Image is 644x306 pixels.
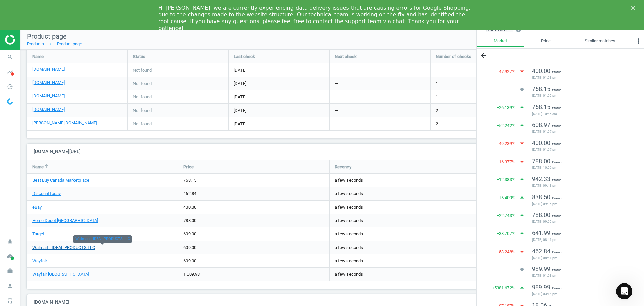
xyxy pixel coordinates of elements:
span: Name [32,164,44,170]
a: Price [524,35,568,47]
div: 609.00 [178,241,329,254]
i: arrow_drop_up [517,228,527,238]
span: [DATE] 09:36 pm [532,202,627,206]
a: DiscountToday [32,191,61,196]
span: Not found [133,67,152,73]
span: [DATE] 10:00 pm [532,165,627,170]
a: Best Buy Canada Marketplace [32,178,89,183]
span: Recency [335,164,351,170]
i: arrow_upward [44,163,49,169]
span: [DATE] 03:14 pm [532,292,627,296]
i: person [4,279,16,292]
span: Promo [552,142,562,146]
i: arrow_back [480,52,488,60]
span: 608.97 [532,121,550,128]
span: Promo [552,88,562,92]
span: Promo [552,124,562,128]
a: [DOMAIN_NAME] [32,66,65,72]
span: — [335,81,338,87]
span: Promo [552,232,562,236]
i: lens [520,87,524,91]
span: Promo [552,70,562,74]
div: 609.00 [178,227,329,241]
i: more_vert [634,37,642,45]
span: 1 [436,94,438,100]
span: 1 [436,67,438,73]
span: Next check [335,54,357,60]
a: [DOMAIN_NAME] [32,106,65,113]
span: 788.00 [532,158,550,165]
i: arrow_drop_up [517,102,527,113]
span: -16.377 % [498,159,515,165]
span: — [335,94,338,100]
a: Wayfair [GEOGRAPHIC_DATA] [32,272,89,277]
span: Product page [27,32,67,40]
div: 788.00 [178,214,329,227]
span: Last check [234,54,255,60]
button: more_vert [633,35,644,49]
div: Close [631,6,638,10]
a: [DOMAIN_NAME] [32,93,65,99]
span: — [335,107,338,114]
i: lens [520,267,524,271]
span: Promo [552,196,562,200]
i: cloud_done [4,250,16,263]
span: 942.33 [532,175,550,182]
span: [DATE] 08:41 pm [532,256,627,260]
span: 838.50 [532,193,550,201]
i: arrow_drop_up [517,174,527,184]
span: Not found [133,107,152,114]
span: Not found [133,94,152,100]
span: a few seconds [335,191,476,197]
a: [PERSON_NAME][DOMAIN_NAME] [32,120,97,126]
span: -47.927 % [498,69,515,75]
span: 989.99 [532,265,550,272]
a: Home Depot [GEOGRAPHIC_DATA] [32,218,98,223]
div: 462.84 [178,187,329,200]
button: arrow_back [477,49,491,63]
a: Wayfair [32,258,47,263]
span: a few seconds [335,218,476,224]
span: Not found [133,81,152,87]
span: 400.00 [532,139,550,146]
span: [DATE] [234,121,324,127]
span: Price [183,164,194,170]
span: [DATE] [234,81,324,87]
i: arrow_drop_up [517,210,527,220]
span: Promo [552,268,562,272]
span: Promo [552,214,562,218]
div: 1 009.98 [178,268,329,281]
a: Similar matches [568,35,633,47]
i: pie_chart_outlined [4,80,16,93]
span: 788.00 [532,211,550,218]
a: eBay [32,205,42,210]
span: [DATE] [234,94,324,100]
a: [DOMAIN_NAME] [32,80,65,86]
span: [DATE] [234,67,324,73]
i: notifications [4,235,16,248]
span: -53.248 % [498,249,515,255]
span: [DATE] 01:03 pm [532,273,627,278]
a: Walmart - IDEAL PRODUCTS LLC [32,245,95,250]
i: arrow_drop_down [517,157,527,167]
i: arrow_drop_up [517,282,527,293]
i: arrow_drop_up [517,192,527,203]
i: search [4,51,16,63]
i: timeline [4,65,16,78]
span: + 52.242 % [497,123,515,129]
a: Target [32,231,44,236]
i: arrow_drop_down [517,247,527,257]
span: + 26.139 % [497,105,515,111]
span: 768.15 [532,103,550,111]
span: Number of checks [436,54,471,60]
i: arrow_drop_down [517,138,527,148]
img: ajHJNr6hYgQAAAAASUVORK5CYII= [5,35,53,45]
span: [DATE] 09:43 pm [532,183,627,188]
span: 2 [436,121,438,127]
span: a few seconds [335,177,476,183]
a: Product page [57,41,82,46]
a: Market [477,35,524,47]
span: -49.239 % [498,141,515,147]
span: 462.84 [532,248,550,255]
iframe: Intercom live chat [616,283,632,299]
